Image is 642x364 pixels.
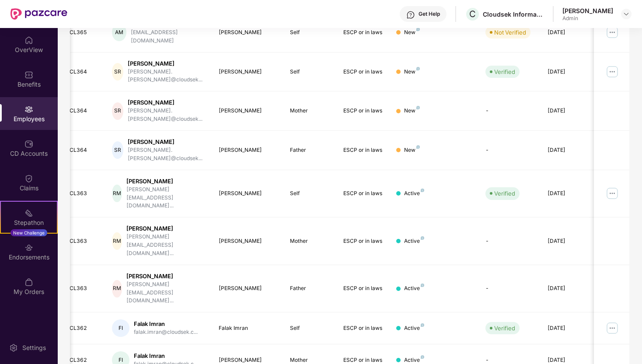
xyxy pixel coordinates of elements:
div: Stepathon [1,218,57,227]
div: RM [112,232,122,250]
div: New Challenge [10,229,47,236]
div: [DATE] [548,107,587,115]
div: [PERSON_NAME] [126,177,205,185]
img: svg+xml;base64,PHN2ZyBpZD0iRW1wbG95ZWVzIiB4bWxucz0iaHR0cDovL3d3dy53My5vcmcvMjAwMC9zdmciIHdpZHRoPS... [24,105,33,114]
div: New [404,146,420,154]
img: manageButton [605,65,619,79]
div: CL365 [70,28,98,37]
div: Falak Imran [219,324,276,332]
span: C [469,9,476,19]
div: ESCP or in laws [343,237,383,245]
div: CL363 [70,237,98,245]
img: svg+xml;base64,PHN2ZyB4bWxucz0iaHR0cDovL3d3dy53My5vcmcvMjAwMC9zdmciIHdpZHRoPSI4IiBoZWlnaHQ9IjgiIH... [421,355,424,359]
div: ESCP or in laws [343,189,383,198]
img: svg+xml;base64,PHN2ZyBpZD0iSG9tZSIgeG1sbnM9Imh0dHA6Ly93d3cudzMub3JnLzIwMDAvc3ZnIiB3aWR0aD0iMjAiIG... [24,36,33,45]
div: Mother [290,237,329,245]
div: Father [290,146,329,154]
div: [PERSON_NAME] [219,28,276,37]
div: Self [290,189,329,198]
div: [PERSON_NAME][EMAIL_ADDRESS][DOMAIN_NAME]... [126,233,205,258]
div: RM [112,280,122,297]
div: [PERSON_NAME] [126,224,205,233]
div: New [404,28,420,37]
div: [DATE] [548,28,587,37]
img: svg+xml;base64,PHN2ZyBpZD0iU2V0dGluZy0yMHgyMCIgeG1sbnM9Imh0dHA6Ly93d3cudzMub3JnLzIwMDAvc3ZnIiB3aW... [9,343,18,352]
div: [PERSON_NAME].[PERSON_NAME]@cloudsek... [128,107,205,123]
td: - [478,131,541,170]
div: ESCP or in laws [343,68,383,76]
div: Cloudsek Information Security Private Limited [483,10,544,18]
div: CL364 [70,107,98,115]
div: ESCP or in laws [343,146,383,154]
img: svg+xml;base64,PHN2ZyB4bWxucz0iaHR0cDovL3d3dy53My5vcmcvMjAwMC9zdmciIHdpZHRoPSI4IiBoZWlnaHQ9IjgiIH... [421,283,424,287]
div: Settings [20,343,49,352]
div: CL363 [70,189,98,198]
div: Falak Imran [134,320,198,328]
td: - [478,265,541,313]
div: [PERSON_NAME] [128,138,205,146]
div: [PERSON_NAME][EMAIL_ADDRESS][DOMAIN_NAME]... [126,280,205,305]
img: svg+xml;base64,PHN2ZyBpZD0iRW5kb3JzZW1lbnRzIiB4bWxucz0iaHR0cDovL3d3dy53My5vcmcvMjAwMC9zdmciIHdpZH... [24,243,33,252]
div: Active [404,284,424,293]
img: New Pazcare Logo [10,8,67,20]
div: [PERSON_NAME] [128,59,205,68]
div: ESCP or in laws [343,324,383,332]
div: [EMAIL_ADDRESS][DOMAIN_NAME] [131,28,205,45]
img: manageButton [605,321,619,335]
div: Verified [494,189,515,198]
img: svg+xml;base64,PHN2ZyB4bWxucz0iaHR0cDovL3d3dy53My5vcmcvMjAwMC9zdmciIHdpZHRoPSI4IiBoZWlnaHQ9IjgiIH... [421,236,424,240]
div: [PERSON_NAME][EMAIL_ADDRESS][DOMAIN_NAME]... [126,185,205,210]
div: SR [112,141,123,159]
div: [PERSON_NAME] [128,98,205,107]
div: [PERSON_NAME] [219,107,276,115]
div: [DATE] [548,146,587,154]
img: svg+xml;base64,PHN2ZyB4bWxucz0iaHR0cDovL3d3dy53My5vcmcvMjAwMC9zdmciIHdpZHRoPSI4IiBoZWlnaHQ9IjgiIH... [416,106,420,109]
div: ESCP or in laws [343,107,383,115]
img: svg+xml;base64,PHN2ZyBpZD0iQ0RfQWNjb3VudHMiIGRhdGEtbmFtZT0iQ0QgQWNjb3VudHMiIHhtbG5zPSJodHRwOi8vd3... [24,140,33,148]
img: manageButton [605,25,619,39]
div: [PERSON_NAME].[PERSON_NAME]@cloudsek... [128,68,205,84]
img: svg+xml;base64,PHN2ZyB4bWxucz0iaHR0cDovL3d3dy53My5vcmcvMjAwMC9zdmciIHdpZHRoPSI4IiBoZWlnaHQ9IjgiIH... [421,189,424,192]
div: [PERSON_NAME] [126,272,205,280]
img: svg+xml;base64,PHN2ZyBpZD0iQmVuZWZpdHMiIHhtbG5zPSJodHRwOi8vd3d3LnczLm9yZy8yMDAwL3N2ZyIgd2lkdGg9Ij... [24,70,33,79]
div: Verified [494,67,515,76]
div: Active [404,324,424,332]
div: ESCP or in laws [343,28,383,37]
div: Verified [494,324,515,332]
div: New [404,68,420,76]
div: SR [112,63,123,80]
div: [DATE] [548,284,587,293]
img: svg+xml;base64,PHN2ZyB4bWxucz0iaHR0cDovL3d3dy53My5vcmcvMjAwMC9zdmciIHdpZHRoPSIyMSIgaGVpZ2h0PSIyMC... [24,209,33,217]
div: [DATE] [548,324,587,332]
img: svg+xml;base64,PHN2ZyBpZD0iTXlfT3JkZXJzIiBkYXRhLW5hbWU9Ik15IE9yZGVycyIgeG1sbnM9Imh0dHA6Ly93d3cudz... [24,278,33,287]
img: svg+xml;base64,PHN2ZyB4bWxucz0iaHR0cDovL3d3dy53My5vcmcvMjAwMC9zdmciIHdpZHRoPSI4IiBoZWlnaHQ9IjgiIH... [421,323,424,327]
div: RM [112,185,122,202]
div: New [404,107,420,115]
td: - [478,217,541,265]
div: Self [290,324,329,332]
div: Active [404,189,424,198]
div: [PERSON_NAME] [562,7,613,15]
div: Admin [562,15,613,22]
img: svg+xml;base64,PHN2ZyB4bWxucz0iaHR0cDovL3d3dy53My5vcmcvMjAwMC9zdmciIHdpZHRoPSI4IiBoZWlnaHQ9IjgiIH... [416,145,420,149]
img: manageButton [605,186,619,200]
div: Get Help [419,10,440,17]
div: [PERSON_NAME] [219,68,276,76]
div: [DATE] [548,189,587,198]
img: svg+xml;base64,PHN2ZyBpZD0iRHJvcGRvd24tMzJ4MzIiIHhtbG5zPSJodHRwOi8vd3d3LnczLm9yZy8yMDAwL3N2ZyIgd2... [623,10,630,17]
div: [DATE] [548,68,587,76]
div: [PERSON_NAME] [219,284,276,293]
div: [PERSON_NAME] [219,237,276,245]
div: CL363 [70,284,98,293]
img: svg+xml;base64,PHN2ZyBpZD0iQ2xhaW0iIHhtbG5zPSJodHRwOi8vd3d3LnczLm9yZy8yMDAwL3N2ZyIgd2lkdGg9IjIwIi... [24,174,33,183]
div: ESCP or in laws [343,284,383,293]
img: svg+xml;base64,PHN2ZyBpZD0iSGVscC0zMngzMiIgeG1sbnM9Imh0dHA6Ly93d3cudzMub3JnLzIwMDAvc3ZnIiB3aWR0aD... [406,10,415,19]
div: Self [290,68,329,76]
div: [PERSON_NAME].[PERSON_NAME]@cloudsek... [128,146,205,163]
div: Self [290,28,329,37]
div: CL364 [70,68,98,76]
div: Father [290,284,329,293]
div: Falak Imran [134,352,198,360]
div: CL364 [70,146,98,154]
div: SR [112,102,123,120]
